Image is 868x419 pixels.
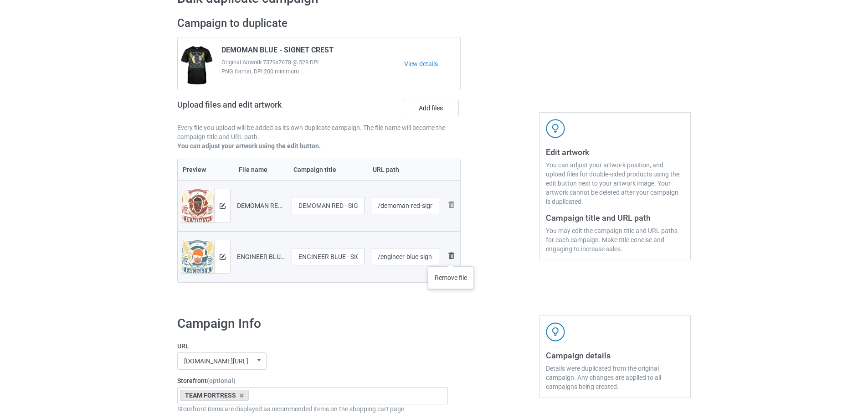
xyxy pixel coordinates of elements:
h1: Campaign Info [177,316,448,332]
label: Storefront [177,376,448,385]
th: Campaign title [288,159,368,180]
div: You can adjust your artwork position, and upload files for double-sided products using the edit b... [546,160,684,206]
img: svg+xml;base64,PD94bWwgdmVyc2lvbj0iMS4wIiBlbmNvZGluZz0iVVRGLTgiPz4KPHN2ZyB3aWR0aD0iNDJweCIgaGVpZ2... [546,322,565,341]
th: File name [234,159,288,180]
div: [DOMAIN_NAME][URL] [184,358,248,364]
div: ENGINEER BLUE - SIGNET CREST.png [237,252,285,261]
img: svg+xml;base64,PD94bWwgdmVyc2lvbj0iMS4wIiBlbmNvZGluZz0iVVRGLTgiPz4KPHN2ZyB3aWR0aD0iMjhweCIgaGVpZ2... [446,250,457,261]
span: DEMOMAN BLUE - SIGNET CREST [221,46,334,58]
img: original.png [181,189,214,223]
th: Preview [178,159,234,180]
b: You can adjust your artwork using the edit button. [177,142,321,150]
span: (optional) [207,377,236,384]
div: You may edit the campaign title and URL paths for each campaign. Make title concise and engaging ... [546,226,684,253]
div: Storefront items are displayed as recommended items on the shopping cart page. [177,404,448,414]
h2: Upload files and edit artwork [177,100,347,117]
span: Original Artwork 7379x7678 @ 528 DPI [221,58,404,67]
label: URL [177,341,448,351]
p: Every file you upload will be added as its own duplicate campaign. The file name will become the ... [177,123,461,141]
img: svg+xml;base64,PD94bWwgdmVyc2lvbj0iMS4wIiBlbmNvZGluZz0iVVRGLTgiPz4KPHN2ZyB3aWR0aD0iNDJweCIgaGVpZ2... [546,119,565,138]
th: URL path [368,159,443,180]
div: Details were duplicated from the original campaign. Any changes are applied to all campaigns bein... [546,364,684,391]
img: svg+xml;base64,PD94bWwgdmVyc2lvbj0iMS4wIiBlbmNvZGluZz0iVVRGLTgiPz4KPHN2ZyB3aWR0aD0iMjhweCIgaGVpZ2... [446,199,457,210]
div: DEMOMAN RED - SIGNET CREST.png [237,201,285,210]
h3: Edit artwork [546,147,684,157]
img: svg+xml;base64,PD94bWwgdmVyc2lvbj0iMS4wIiBlbmNvZGluZz0iVVRGLTgiPz4KPHN2ZyB3aWR0aD0iMTRweCIgaGVpZ2... [220,254,226,260]
h2: Campaign to duplicate [177,16,461,31]
div: TEAM FORTRESS [180,390,249,401]
div: Remove file [428,266,474,289]
img: svg+xml;base64,PD94bWwgdmVyc2lvbj0iMS4wIiBlbmNvZGluZz0iVVRGLTgiPz4KPHN2ZyB3aWR0aD0iMTRweCIgaGVpZ2... [220,203,226,209]
a: View details [404,59,460,68]
h3: Campaign title and URL path [546,212,684,223]
img: original.png [181,240,214,274]
label: Add files [403,100,459,116]
span: PNG format, DPI 200 minimum [221,67,404,76]
h3: Campaign details [546,350,684,361]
